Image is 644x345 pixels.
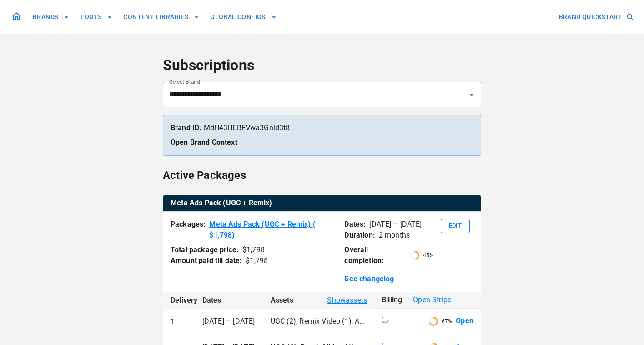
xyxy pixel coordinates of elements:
div: $ 1,798 [246,255,268,266]
a: Open Brand Context [171,138,237,147]
p: Duration: [344,230,375,241]
table: active packages table [163,195,481,212]
p: MdH43HEBFVwa3Gnld3t8 [171,122,473,133]
p: UGC (2), Remix Video (1), Ad campaign optimisation (2), Image Ad (1) [271,316,367,327]
p: Amount paid till date: [171,255,242,266]
button: TOOLS [76,9,116,25]
h6: Active Packages [163,167,246,184]
a: Meta Ads Pack (UGC + Remix) ( $1,798) [209,219,337,241]
th: Delivery [163,292,195,309]
th: Dates [195,292,263,309]
button: Open [465,88,478,101]
div: $ 1,798 [242,244,265,255]
label: Select Brand [169,78,200,86]
span: Open Stripe [413,294,451,305]
p: 2 months [379,230,410,241]
td: [DATE] – [DATE] [195,309,263,335]
h4: Subscriptions [163,56,481,75]
button: CONTENT LIBRARIES [120,9,203,25]
th: Billing [374,292,481,309]
p: Overall completion: [344,244,406,266]
p: Dates: [344,219,366,230]
a: Open [456,316,473,326]
a: See changelog [344,274,394,284]
button: GLOBAL CONFIGS [206,9,280,25]
span: Show assets [327,295,367,306]
p: Packages: [171,219,206,241]
p: 1 [171,316,175,327]
p: 45 % [423,251,433,259]
button: Edit [441,219,470,233]
button: BRANDS [29,9,73,25]
button: BRAND QUICKSTART [555,9,637,25]
p: [DATE] – [DATE] [369,219,422,230]
p: Total package price: [171,244,239,255]
div: Assets [271,295,367,306]
p: 67 % [442,317,452,325]
th: Meta Ads Pack (UGC + Remix) [163,195,481,212]
strong: Brand ID: [171,123,201,132]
